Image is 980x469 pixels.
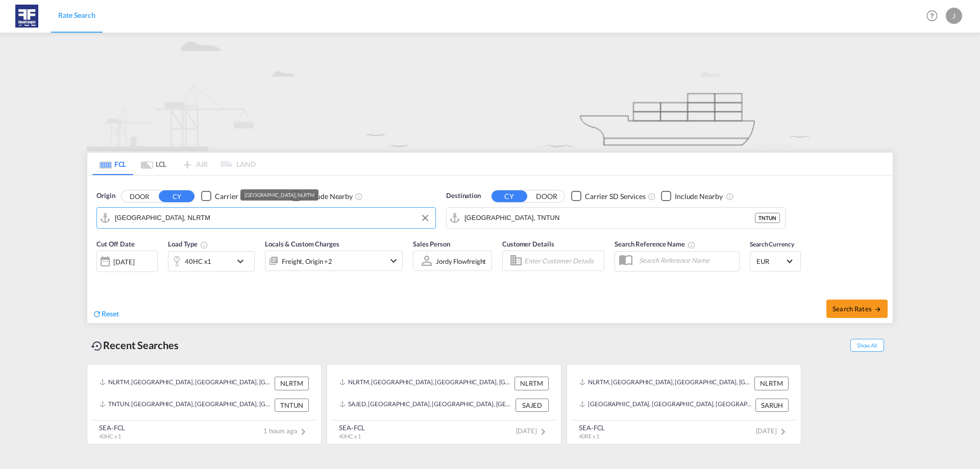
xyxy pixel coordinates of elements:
div: [DATE] [96,251,158,272]
div: Origin DOOR CY Checkbox No InkUnchecked: Search for CY (Container Yard) services for all selected... [87,176,893,323]
md-input-container: Rotterdam, NLRTM [97,208,435,228]
div: SARUH [755,399,789,412]
div: Include Nearby [305,191,353,202]
div: 40HC x1icon-chevron-down [168,251,255,271]
span: 40HC x 1 [99,433,121,439]
md-tab-item: FCL [92,153,133,175]
span: Sales Person [413,240,450,248]
span: Search Rates [832,305,881,313]
md-icon: icon-chevron-right [297,426,309,438]
div: TNTUN [755,213,780,223]
div: SEA-FCL [579,423,605,432]
input: Enter Customer Details [524,253,601,268]
md-datepicker: Select [96,271,104,285]
md-icon: Unchecked: Ignores neighbouring ports when fetching rates.Checked : Includes neighbouring ports w... [726,192,734,201]
button: DOOR [529,190,565,202]
div: NLRTM [275,377,309,390]
div: [DATE] [113,257,134,266]
div: icon-refreshReset [92,309,119,320]
div: TNTUN, Tunis, Tunisia, Northern Africa, Africa [100,399,272,412]
div: Jordy flowfreight [436,257,486,265]
md-icon: Unchecked: Search for CY (Container Yard) services for all selected carriers.Checked : Search for... [648,192,656,201]
span: [DATE] [756,427,789,435]
span: Reset [102,309,119,318]
button: CY [159,190,194,202]
span: Show All [850,339,884,352]
md-tab-item: LCL [133,153,174,175]
md-input-container: Tunis, TNTUN [447,208,785,228]
span: Rate Search [58,11,95,19]
div: SEA-FCL [99,423,125,432]
div: SAJED [516,399,549,412]
div: SAJED, Jeddah, Saudi Arabia, Middle East, Middle East [339,399,513,412]
button: DOOR [121,190,157,202]
md-icon: icon-chevron-down [387,255,400,267]
span: EUR [756,257,785,266]
md-icon: Your search will be saved by the below given name [688,241,696,249]
div: Freight Origin Destination Factory Stuffing [282,254,332,268]
div: Help [923,7,946,26]
div: Carrier SD Services [215,191,276,202]
div: Recent Searches [87,334,183,357]
div: 40HC x1 [185,254,211,268]
img: new-FCL.png [87,33,893,151]
input: Search by Port [464,210,755,226]
md-checkbox: Checkbox No Ink [661,191,723,202]
div: NLRTM [754,377,789,390]
button: Clear Input [418,210,433,226]
div: Carrier SD Services [585,191,646,202]
md-icon: icon-refresh [92,309,102,318]
md-checkbox: Checkbox No Ink [201,191,276,202]
span: Origin [96,191,115,201]
md-select: Sales Person: Jordy flowfreight [435,254,487,268]
md-checkbox: Checkbox No Ink [291,191,353,202]
recent-search-card: NLRTM, [GEOGRAPHIC_DATA], [GEOGRAPHIC_DATA], [GEOGRAPHIC_DATA], [GEOGRAPHIC_DATA] NLRTM[GEOGRAPHI... [567,364,801,445]
input: Search by Port [115,210,430,226]
span: 40HC x 1 [339,433,361,439]
span: 1 hours ago [263,427,309,435]
div: J [946,8,962,24]
md-icon: icon-backup-restore [91,340,103,352]
div: NLRTM [514,377,549,390]
span: Load Type [168,240,208,248]
span: Cut Off Date [96,240,135,248]
md-pagination-wrapper: Use the left and right arrow keys to navigate between tabs [92,153,256,175]
md-select: Select Currency: € EUREuro [755,254,795,268]
recent-search-card: NLRTM, [GEOGRAPHIC_DATA], [GEOGRAPHIC_DATA], [GEOGRAPHIC_DATA], [GEOGRAPHIC_DATA] NLRTMSAJED, [GE... [327,364,561,445]
md-icon: icon-chevron-right [537,426,549,438]
div: NLRTM, Rotterdam, Netherlands, Western Europe, Europe [339,377,512,390]
div: SEA-FCL [339,423,365,432]
md-checkbox: Checkbox No Ink [571,191,646,202]
div: SARUH, Riyadh, Saudi Arabia, Middle East, Middle East [579,399,753,412]
input: Search Reference Name [634,253,739,268]
span: Customer Details [502,240,554,248]
md-icon: icon-information-outline [200,241,208,249]
md-icon: icon-arrow-right [874,306,881,313]
md-icon: icon-chevron-down [234,255,252,267]
span: Destination [446,191,481,201]
md-icon: Unchecked: Ignores neighbouring ports when fetching rates.Checked : Includes neighbouring ports w... [355,192,363,201]
span: Locals & Custom Charges [265,240,339,248]
div: Include Nearby [675,191,723,202]
span: [DATE] [516,427,549,435]
div: TNTUN [275,399,309,412]
span: Help [923,7,941,24]
md-icon: icon-chevron-right [777,426,789,438]
img: c5c165f09e5811eeb82c377d2fa6103f.JPG [15,5,38,28]
span: Search Reference Name [615,240,696,248]
span: 40RE x 1 [579,433,599,439]
div: Freight Origin Destination Factory Stuffingicon-chevron-down [265,251,403,271]
button: CY [492,190,527,202]
recent-search-card: NLRTM, [GEOGRAPHIC_DATA], [GEOGRAPHIC_DATA], [GEOGRAPHIC_DATA], [GEOGRAPHIC_DATA] NLRTMTNTUN, [GE... [87,364,322,445]
span: Search Currency [750,240,794,248]
button: Search Ratesicon-arrow-right [826,300,888,318]
div: [GEOGRAPHIC_DATA], NLRTM [244,189,314,201]
div: NLRTM, Rotterdam, Netherlands, Western Europe, Europe [579,377,752,390]
div: NLRTM, Rotterdam, Netherlands, Western Europe, Europe [100,377,272,390]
